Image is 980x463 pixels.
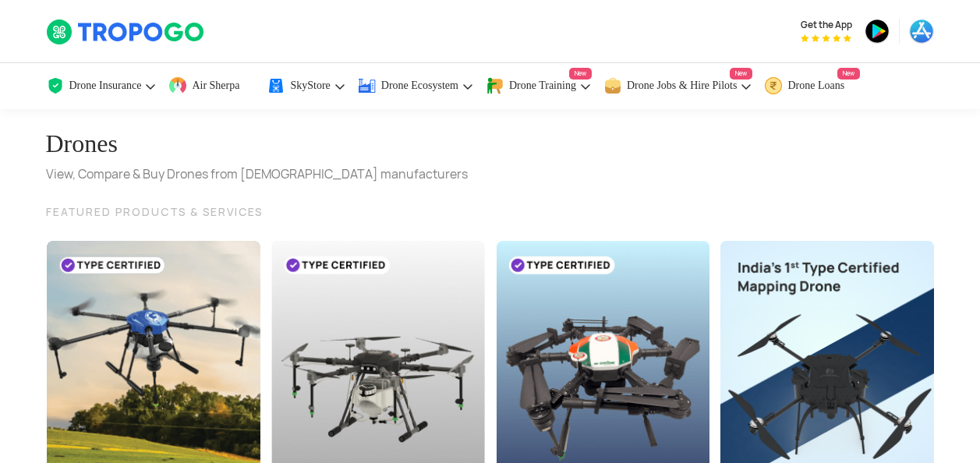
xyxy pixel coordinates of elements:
[358,63,474,109] a: Drone Ecosystem
[46,63,157,109] a: Drone Insurance
[381,80,458,92] span: Drone Ecosystem
[46,165,468,184] div: View, Compare & Buy Drones from [DEMOGRAPHIC_DATA] manufacturers
[801,19,852,31] span: Get the App
[192,80,239,92] span: Air Sherpa
[46,19,206,45] img: TropoGo Logo
[290,80,330,92] span: SkyStore
[627,80,738,92] span: Drone Jobs & Hire Pilots
[69,80,142,92] span: Drone Insurance
[603,63,753,109] a: Drone Jobs & Hire PilotsNew
[267,63,345,109] a: SkyStore
[787,80,844,92] span: Drone Loans
[730,68,752,80] span: New
[486,63,592,109] a: Drone TrainingNew
[46,122,468,165] h1: Drones
[801,34,851,42] img: App Raking
[837,68,860,80] span: New
[168,63,255,109] a: Air Sherpa
[569,68,592,80] span: New
[509,80,576,92] span: Drone Training
[46,203,935,221] div: FEATURED PRODUCTS & SERVICES
[764,63,860,109] a: Drone LoansNew
[865,19,890,44] img: ic_playstore.png
[909,19,934,44] img: ic_appstore.png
